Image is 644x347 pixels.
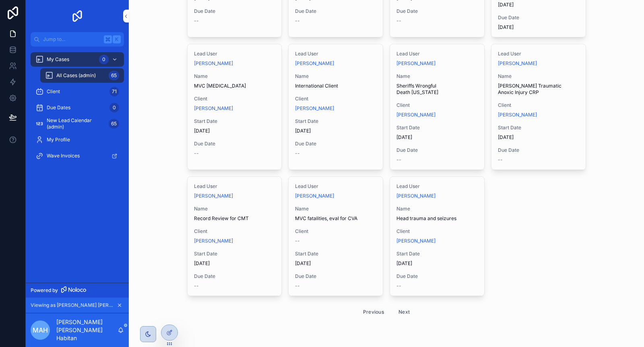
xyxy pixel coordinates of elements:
[396,228,478,235] span: Client
[31,84,124,99] a: Client71
[47,104,70,111] span: Due Dates
[31,116,124,131] a: New Lead Calendar (admin)65
[194,260,275,267] span: [DATE]
[194,228,275,235] span: Client
[47,137,70,143] span: My Profile
[295,96,376,102] span: Client
[498,83,579,96] span: [PERSON_NAME] Traumatic Anoxic Injury CRP
[396,147,478,153] span: Due Date
[295,228,376,235] span: Client
[295,193,334,199] span: [PERSON_NAME]
[295,105,334,112] a: [PERSON_NAME]
[396,260,478,267] span: [DATE]
[99,55,109,64] div: 0
[396,60,436,67] a: [PERSON_NAME]
[194,8,275,14] span: Due Date
[194,150,199,157] span: --
[109,119,119,129] div: 65
[295,73,376,80] span: Name
[109,103,119,112] div: 0
[390,176,485,296] a: Lead User[PERSON_NAME]NameHead trauma and seizuresClient[PERSON_NAME]Start Date[DATE]Due Date--
[194,215,275,222] span: Record Review for CMT
[31,100,124,115] a: Due Dates0
[498,112,537,118] span: [PERSON_NAME]
[187,44,282,170] a: Lead User[PERSON_NAME]NameMVC [MEDICAL_DATA]Client[PERSON_NAME]Start Date[DATE]Due Date--
[396,193,436,199] a: [PERSON_NAME]
[31,133,124,147] a: My Profile
[295,60,334,67] span: [PERSON_NAME]
[295,51,376,57] span: Lead User
[31,149,124,163] a: Wave Invoices
[43,36,101,43] span: Jump to...
[295,273,376,280] span: Due Date
[33,325,48,335] span: MAH
[295,141,376,147] span: Due Date
[393,306,415,318] button: Next
[194,118,275,125] span: Start Date
[295,260,376,267] span: [DATE]
[396,183,478,190] span: Lead User
[194,283,199,289] span: --
[390,44,485,170] a: Lead User[PERSON_NAME]NameSheriffs Wrongful Death [US_STATE]Client[PERSON_NAME]Start Date[DATE]Du...
[357,306,390,318] button: Previous
[396,206,478,212] span: Name
[295,238,300,244] span: --
[396,73,478,80] span: Name
[498,24,579,31] span: [DATE]
[295,251,376,257] span: Start Date
[498,51,579,57] span: Lead User
[396,134,478,141] span: [DATE]
[288,176,383,296] a: Lead User[PERSON_NAME]NameMVC fatalities, eval for CVAClient--Start Date[DATE]Due Date--
[498,157,503,163] span: --
[194,18,199,24] span: --
[396,83,478,96] span: Sheriffs Wrongful Death [US_STATE]
[194,73,275,80] span: Name
[396,283,401,289] span: --
[295,215,376,222] span: MVC fatalities, eval for CVA
[396,125,478,131] span: Start Date
[40,68,124,83] a: All Cases (admin)65
[498,73,579,80] span: Name
[396,157,401,163] span: --
[194,105,233,112] a: [PERSON_NAME]
[31,52,124,67] a: My Cases0
[295,83,376,89] span: International Client
[498,134,579,141] span: [DATE]
[194,238,233,244] a: [PERSON_NAME]
[288,44,383,170] a: Lead User[PERSON_NAME]NameInternational ClientClient[PERSON_NAME]Start Date[DATE]Due Date--
[31,32,124,47] button: Jump to...K
[194,60,233,67] a: [PERSON_NAME]
[194,141,275,147] span: Due Date
[109,87,119,96] div: 71
[47,56,69,63] span: My Cases
[114,36,120,43] span: K
[396,238,436,244] a: [PERSON_NAME]
[396,215,478,222] span: Head trauma and seizures
[498,102,579,108] span: Client
[295,183,376,190] span: Lead User
[194,273,275,280] span: Due Date
[498,14,579,21] span: Due Date
[498,60,537,67] a: [PERSON_NAME]
[31,302,115,308] span: Viewing as [PERSON_NAME] [PERSON_NAME]
[396,8,478,14] span: Due Date
[56,72,96,79] span: All Cases (admin)
[295,18,300,24] span: --
[194,183,275,190] span: Lead User
[295,8,376,14] span: Due Date
[295,128,376,134] span: [DATE]
[498,2,579,8] span: [DATE]
[194,128,275,134] span: [DATE]
[498,147,579,153] span: Due Date
[396,112,436,118] a: [PERSON_NAME]
[396,102,478,108] span: Client
[498,125,579,131] span: Start Date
